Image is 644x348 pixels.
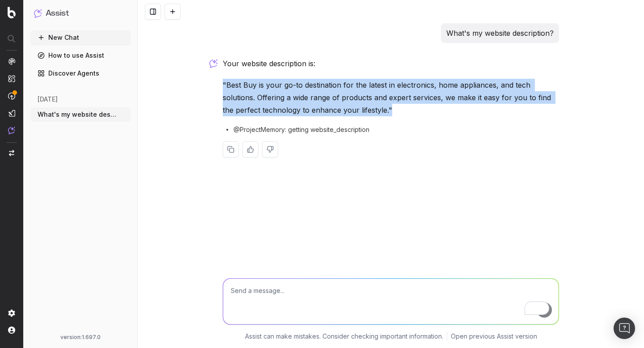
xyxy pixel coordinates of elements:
div: version: 1.697.0 [34,334,127,341]
img: Analytics [8,58,15,65]
textarea: To enrich screen reader interactions, please activate Accessibility in Grammarly extension settings [223,279,559,324]
button: Assist [34,7,127,20]
p: Your website description is: [223,57,559,70]
img: My account [8,327,15,334]
img: Switch project [9,150,14,156]
button: What's my website description? [30,107,131,122]
a: Open previous Assist version [451,332,537,341]
span: @ProjectMemory: getting website_description [233,125,369,134]
img: Activation [8,92,15,100]
p: "Best Buy is your go-to destination for the latest in electronics, home appliances, and tech solu... [223,79,559,116]
a: How to use Assist [30,48,131,63]
button: New Chat [30,30,131,45]
span: What's my website description? [38,110,116,119]
p: What's my website description? [446,27,554,39]
span: [DATE] [38,95,58,104]
p: Assist can make mistakes. Consider checking important information. [245,332,443,341]
h1: Assist [46,7,69,20]
img: Botify assist logo [209,59,218,68]
img: Botify logo [8,7,16,18]
img: Assist [34,9,42,17]
img: Studio [8,110,15,117]
img: Setting [8,310,15,317]
a: Discover Agents [30,66,131,81]
div: Open Intercom Messenger [614,318,635,339]
img: Intelligence [8,75,15,82]
img: Assist [8,127,15,134]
